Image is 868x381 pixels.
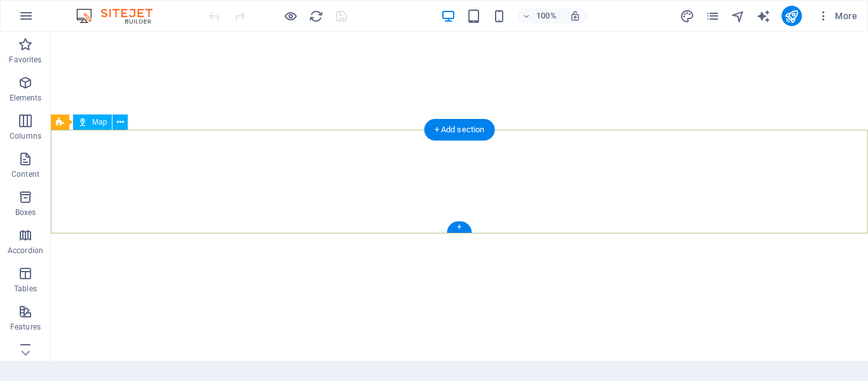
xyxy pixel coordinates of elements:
i: Pages (Ctrl+Alt+S) [705,9,720,24]
i: On resize automatically adjust zoom level to fit chosen device. [569,10,581,22]
button: reload [308,8,323,24]
i: Reload page [309,9,323,24]
span: More [817,10,857,22]
button: Click here to leave preview mode and continue editing [283,8,298,24]
img: Editor Logo [73,8,168,24]
i: Navigator [731,9,745,24]
p: Elements [10,93,42,103]
button: text_generator [756,8,771,24]
span: Map [92,118,107,126]
i: Design (Ctrl+Alt+Y) [680,9,695,24]
button: More [812,6,862,26]
div: + Add section [424,119,495,141]
h6: 100% [536,8,557,24]
p: Tables [14,284,37,294]
p: Accordion [8,246,43,256]
button: design [680,8,695,24]
p: Favorites [9,55,41,65]
button: navigator [731,8,746,24]
p: Boxes [15,207,36,218]
button: 100% [517,8,562,24]
p: Content [11,169,39,179]
p: Features [10,322,41,332]
button: publish [782,6,802,26]
button: pages [705,8,721,24]
div: + [447,221,471,233]
p: Columns [10,131,41,141]
i: Publish [784,9,799,24]
i: AI Writer [756,9,771,24]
